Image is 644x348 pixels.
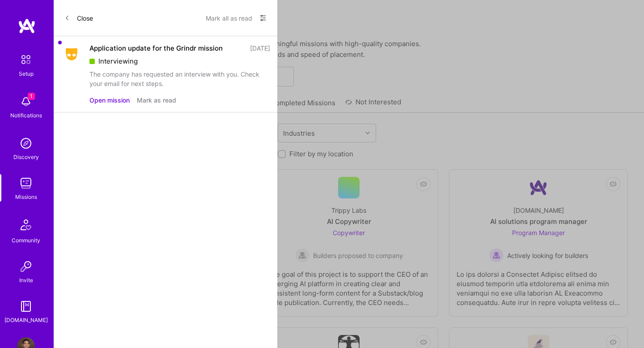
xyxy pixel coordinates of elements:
[19,275,33,285] div: Invite
[19,69,34,78] div: Setup
[17,297,35,315] img: guide book
[89,95,130,105] button: Open mission
[15,214,37,236] img: Community
[12,236,40,245] div: Community
[89,69,270,88] div: The company has requested an interview with you. Check your email for next steps.
[206,11,252,25] button: Mark all as read
[17,134,35,152] img: discovery
[64,11,93,25] button: Close
[13,152,39,162] div: Discovery
[17,50,35,69] img: setup
[15,192,37,202] div: Missions
[17,174,35,192] img: teamwork
[89,56,270,66] div: Interviewing
[137,95,176,105] button: Mark as read
[89,43,223,53] div: Application update for the Grindr mission
[61,46,82,62] img: Company Logo
[250,43,270,53] div: [DATE]
[18,18,36,34] img: logo
[4,315,48,325] div: [DOMAIN_NAME]
[17,258,35,275] img: Invite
